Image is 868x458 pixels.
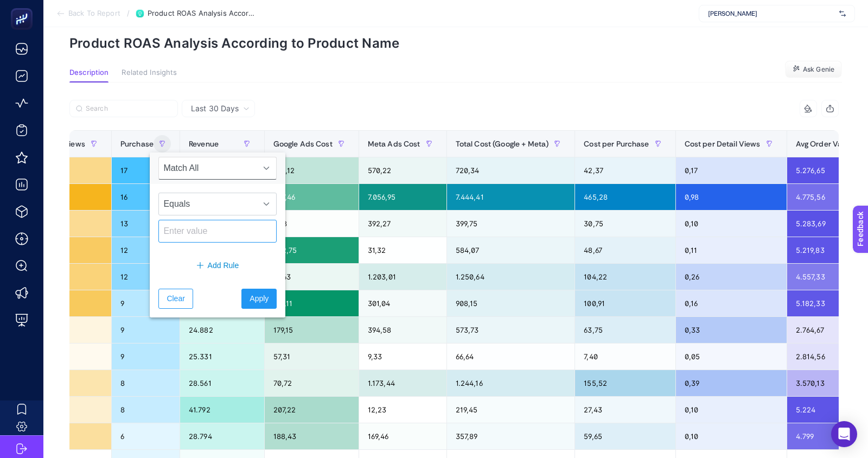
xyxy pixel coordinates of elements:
[158,289,193,309] button: Clear
[575,184,675,210] div: 465,28
[158,220,277,243] input: Enter value
[34,343,111,370] div: 1.283
[265,184,359,210] div: 387,46
[112,211,180,237] div: 13
[122,68,177,77] span: Related Insights
[575,157,675,183] div: 42,37
[265,211,359,237] div: 7,48
[368,139,420,148] span: Meta Ads Cost
[359,290,446,316] div: 301,04
[273,139,333,148] span: Google Ads Cost
[34,157,111,183] div: 4.280
[575,264,675,290] div: 104,22
[676,184,787,210] div: 0,98
[112,157,180,183] div: 17
[803,65,834,74] span: Ask Genie
[112,264,180,290] div: 12
[676,290,787,316] div: 0,16
[359,237,446,263] div: 31,32
[167,293,184,304] span: Clear
[112,237,180,263] div: 12
[86,105,171,113] input: Search
[241,289,277,309] button: Apply
[69,68,108,82] button: Description
[265,290,359,316] div: 607,11
[785,61,842,78] button: Ask Genie
[34,397,111,423] div: 2.166
[112,317,180,343] div: 9
[34,423,111,449] div: 3.686
[447,423,575,449] div: 357,89
[447,211,575,237] div: 399,75
[447,317,575,343] div: 573,73
[112,423,180,449] div: 6
[159,193,256,215] span: Equals
[447,184,575,210] div: 7.444,41
[447,264,575,290] div: 1.250,64
[34,211,111,237] div: 4.032
[180,317,264,343] div: 24.882
[69,35,842,51] p: Product ROAS Analysis According to Product Name
[265,157,359,183] div: 150,12
[112,290,180,316] div: 9
[839,8,846,19] img: svg%3e
[447,290,575,316] div: 908,15
[127,9,130,17] span: /
[34,370,111,396] div: 3.222
[575,423,675,449] div: 59,65
[34,237,111,263] div: 5.511
[265,317,359,343] div: 179,15
[676,264,787,290] div: 0,26
[575,397,675,423] div: 27,43
[34,290,111,316] div: 5.655
[180,343,264,370] div: 25.331
[575,237,675,263] div: 48,67
[34,317,111,343] div: 1.717
[359,423,446,449] div: 169,46
[676,370,787,396] div: 0,39
[447,370,575,396] div: 1.244,16
[180,397,264,423] div: 41.792
[575,317,675,343] div: 63,75
[676,397,787,423] div: 0,10
[447,237,575,263] div: 584,07
[685,139,761,148] span: Cost per Detail Views
[34,264,111,290] div: 4.819
[265,423,359,449] div: 188,43
[158,256,277,276] button: Add Rule
[180,370,264,396] div: 28.561
[265,343,359,370] div: 57,31
[265,237,359,263] div: 552,75
[112,370,180,396] div: 8
[575,370,675,396] div: 155,52
[69,68,108,77] span: Description
[68,9,120,18] span: Back To Report
[676,237,787,263] div: 0,11
[447,343,575,370] div: 66,64
[359,397,446,423] div: 12,23
[584,139,649,148] span: Cost per Purchase
[112,343,180,370] div: 9
[575,211,675,237] div: 30,75
[359,370,446,396] div: 1.173,44
[796,139,853,148] span: Avg Order Value
[359,264,446,290] div: 1.203,01
[159,157,256,179] span: Match All
[359,343,446,370] div: 9,33
[676,317,787,343] div: 0,33
[112,184,180,210] div: 16
[208,260,239,271] span: Add Rule
[708,9,835,18] span: [PERSON_NAME]
[447,157,575,183] div: 720,34
[456,139,549,148] span: Total Cost (Google + Meta)
[359,157,446,183] div: 570,22
[447,397,575,423] div: 219,45
[250,293,269,304] span: Apply
[191,103,239,114] span: Last 30 Days
[676,211,787,237] div: 0,10
[112,397,180,423] div: 8
[148,9,256,18] span: Product ROAS Analysis According to Product Name
[34,184,111,210] div: 7.575
[7,3,41,12] span: Feedback
[189,139,219,148] span: Revenue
